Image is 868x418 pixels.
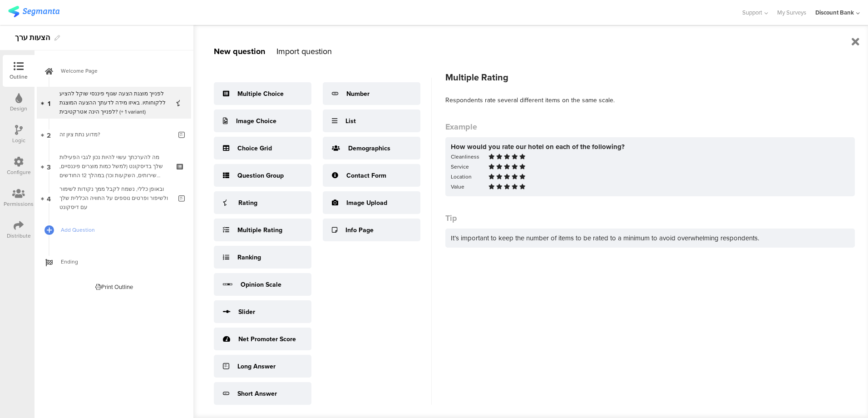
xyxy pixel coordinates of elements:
[238,334,296,344] div: Net Promoter Score
[451,142,849,152] div: How would you rate our hotel on each of the following?
[237,253,261,262] div: Ranking
[12,136,25,144] div: Logic
[37,119,191,150] a: 2 מדוע נתת ציון זה?
[742,8,762,17] span: Support
[7,168,31,176] div: Configure
[815,8,854,17] div: Discount Bank
[237,171,284,180] div: Question Group
[15,30,50,45] div: הצעות ערך
[241,280,281,289] div: Opinion Scale
[59,89,168,116] div: לפנייך מוצגת הצעה שגוף פיננסי שוקל להציע ללקוחותיו. באיזו מידה לדעתך ההצעה המוצגת לפנייך הינה אטר...
[59,153,168,180] div: מה להערכתך עשוי להיות נכון לגבי הפעילות שלך בדיסקונט (למשל כמות מוצרים פיננסיים, שירותים, השקעות ...
[47,193,51,203] span: 4
[48,98,50,108] span: 1
[8,6,59,17] img: segmanta logo
[451,172,487,182] span: Location
[95,283,133,291] div: Print Outline
[451,182,487,192] span: Value
[238,307,255,317] div: Slider
[10,73,28,81] div: Outline
[451,152,487,162] span: Cleanliness
[61,257,177,266] span: Ending
[346,89,370,99] div: Number
[445,229,855,248] div: It’s important to keep the number of items to be rated to a minimum to avoid overwhelming respond...
[47,161,51,171] span: 3
[4,200,34,208] div: Permissions
[237,89,284,99] div: Multiple Choice
[345,225,374,235] div: Info Page
[47,129,51,139] span: 2
[10,104,27,113] div: Design
[37,55,191,87] a: Welcome Page
[346,171,386,180] div: Contact Form
[348,144,390,153] div: Demographics
[451,162,487,172] span: Service
[214,45,265,57] div: New question
[59,130,172,139] div: מדוע נתת ציון זה?
[346,198,387,208] div: Image Upload
[445,212,855,224] div: Tip
[445,121,855,133] div: Example
[7,232,31,240] div: Distribute
[237,144,272,153] div: Choice Grid
[345,116,356,126] div: List
[237,389,277,398] div: Short Answer
[276,45,332,57] div: Import question
[445,95,855,105] div: Respondents rate several different items on the same scale.
[61,225,177,234] span: Add Question
[238,198,257,208] div: Rating
[37,182,191,214] a: 4 ובאופן כללי, נשמח לקבל ממך נקודות לשימור ולשיפור ופרטים נוספים על החוויה הכללית שלך עם דיסקונט
[37,87,191,119] a: 1 לפנייך מוצגת הצעה שגוף פיננסי שוקל להציע ללקוחותיו. באיזו מידה לדעתך ההצעה המוצגת לפנייך הינה א...
[61,66,177,75] span: Welcome Page
[445,70,855,84] div: Multiple Rating
[37,150,191,182] a: 3 מה להערכתך עשוי להיות נכון לגבי הפעילות שלך בדיסקונט (למשל כמות מוצרים פיננסיים, שירותים, השקעו...
[237,362,276,371] div: Long Answer
[59,184,172,212] div: ובאופן כללי, נשמח לקבל ממך נקודות לשימור ולשיפור ופרטים נוספים על החוויה הכללית שלך עם דיסקונט
[37,246,191,278] a: Ending
[237,225,282,235] div: Multiple Rating
[236,116,276,126] div: Image Choice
